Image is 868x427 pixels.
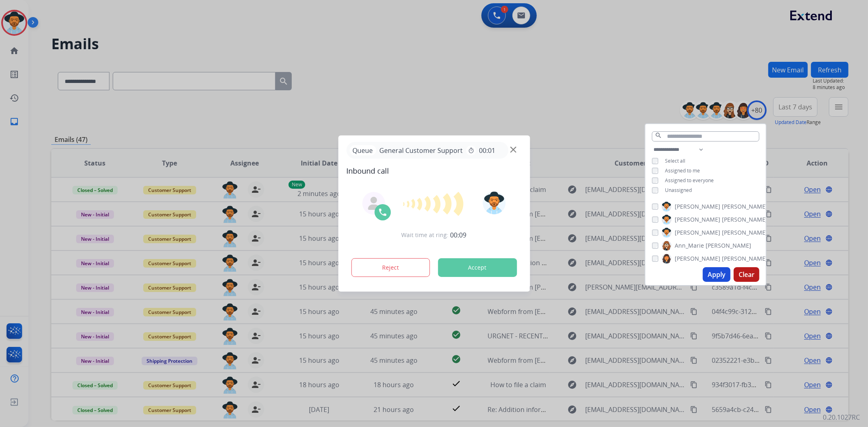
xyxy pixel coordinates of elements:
[675,216,720,224] span: [PERSON_NAME]
[351,258,430,277] button: Reject
[722,203,767,211] span: [PERSON_NAME]
[510,147,516,153] img: close-button
[378,207,387,217] img: call-icon
[675,242,704,250] span: Ann_Marie
[675,203,720,211] span: [PERSON_NAME]
[706,242,751,250] span: [PERSON_NAME]
[823,412,860,422] p: 0.20.1027RC
[350,145,376,155] p: Queue
[367,197,380,210] img: agent-avatar
[722,216,767,224] span: [PERSON_NAME]
[402,231,449,239] span: Wait time at ring:
[468,147,474,154] mat-icon: timer
[734,267,759,282] button: Clear
[665,177,714,184] span: Assigned to everyone
[675,229,720,237] span: [PERSON_NAME]
[438,258,517,277] button: Accept
[655,132,662,139] mat-icon: search
[722,229,767,237] span: [PERSON_NAME]
[722,255,767,263] span: [PERSON_NAME]
[450,230,467,240] span: 00:09
[479,146,495,155] span: 00:01
[346,165,522,176] span: Inbound call
[376,146,466,155] span: General Customer Support
[675,255,720,263] span: [PERSON_NAME]
[665,157,685,164] span: Select all
[665,187,692,194] span: Unassigned
[483,192,506,214] img: avatar
[665,167,700,174] span: Assigned to me
[703,267,730,282] button: Apply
